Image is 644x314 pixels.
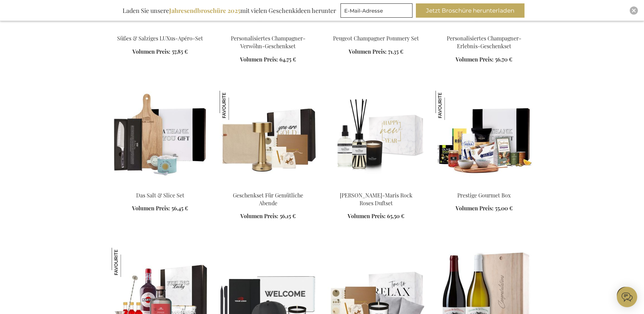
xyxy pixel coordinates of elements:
a: Peugeot Champagner Pommery Set [333,35,419,42]
span: Volumen Preis: [456,56,494,63]
span: 57,85 € [172,48,188,55]
a: Personalisiertes Champagner-Erlebnis-Geschenkset [447,35,521,50]
div: Close [630,6,638,15]
img: The Salt & Slice Set Exclusive Business Gift [112,91,209,186]
span: 65,50 € [387,212,404,220]
a: Geschenkset Für Gemütliche Abende [233,192,303,207]
a: Süßes & Salziges LUXus-Apéro-Set [117,35,203,42]
a: Cosy Evenings Gift Set Geschenkset Für Gemütliche Abende [220,183,317,190]
b: Jahresendbroschüre 2025 [169,6,240,15]
span: Volumen Preis: [349,48,387,55]
a: Prestige Gourmet Box Prestige Gourmet Box [436,183,533,190]
a: Volumen Preis: 65,50 € [348,212,404,220]
a: Volumen Preis: 56,70 € [456,56,512,64]
img: Marie-Stella-Maris Rock Roses Fragrance Set [328,91,425,186]
a: Volumen Preis: 55,00 € [456,205,513,212]
a: Personalisiertes Champagner-Verwöhn-Geschenkset [220,26,317,33]
form: marketing offers and promotions [341,3,415,20]
a: Peugeot Champagne Pommery Set [328,26,425,33]
img: Das Ultimative Personalisierte Negroni Cocktail Set [112,248,141,277]
a: Volumen Preis: 56,45 € [132,205,188,212]
img: Close [632,8,636,13]
span: Volumen Preis: [132,205,170,212]
span: Volumen Preis: [348,212,386,220]
span: 56,70 € [495,56,512,63]
img: Geschenkset Für Gemütliche Abende [220,91,249,120]
a: Das Salt & Slice Set [136,192,184,199]
span: Volumen Preis: [132,48,170,55]
a: The Salt & Slice Set Exclusive Business Gift [112,183,209,190]
a: Sweet & Salty LUXury Apéro Set [112,26,209,33]
a: Volumen Preis: 71,35 € [349,48,403,56]
img: Cosy Evenings Gift Set [220,91,317,186]
a: Volumen Preis: 57,85 € [132,48,188,56]
img: Prestige Gourmet Box [436,91,533,186]
span: Volumen Preis: [240,212,278,220]
a: [PERSON_NAME]-Maris Rock Roses Duftset [340,192,412,207]
span: 55,00 € [495,205,513,212]
input: E-Mail-Adresse [341,3,412,18]
span: 56,45 € [171,205,188,212]
span: Volumen Preis: [456,205,494,212]
a: Marie-Stella-Maris Rock Roses Fragrance Set [328,183,425,190]
a: Personalisiertes Champagner-Verwöhn-Geschenkset [231,35,306,50]
span: 71,35 € [388,48,403,55]
span: 64,75 € [279,56,296,63]
span: Volumen Preis: [240,56,278,63]
a: Personalisiertes Champagner-Erlebnis-Geschenkset [436,26,533,33]
span: 56,15 € [280,212,296,220]
a: Volumen Preis: 56,15 € [240,212,296,220]
div: Laden Sie unsere mit vielen Geschenkideen herunter [119,3,339,18]
button: Jetzt Broschüre herunterladen [416,3,525,18]
img: Prestige Gourmet Box [436,91,465,120]
iframe: belco-activator-frame [617,287,637,307]
a: Prestige Gourmet Box [457,192,511,199]
a: Volumen Preis: 64,75 € [240,56,296,64]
